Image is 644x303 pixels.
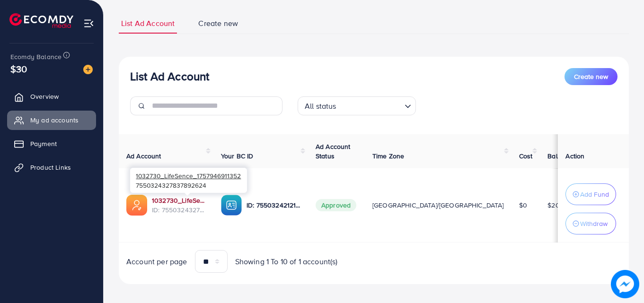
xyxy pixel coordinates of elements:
img: logo [9,13,73,28]
span: $20 [547,200,559,210]
span: Ecomdy Balance [10,52,62,61]
span: Payment [30,139,57,148]
span: [GEOGRAPHIC_DATA]/[GEOGRAPHIC_DATA] [372,200,504,210]
a: My ad accounts [7,111,96,130]
img: ic-ads-acc.e4c84228.svg [126,195,147,216]
span: All status [303,99,338,113]
span: Balance [547,151,573,161]
button: Withdraw [565,213,616,234]
button: Create new [565,68,618,85]
span: Product Links [30,163,71,172]
input: Search for option [339,97,401,113]
div: Search for option [298,96,416,115]
span: Ad Account [126,151,161,161]
a: Overview [7,87,96,106]
a: 1032730_LifeSence_1757946911352 [152,196,206,205]
span: Time Zone [372,151,404,161]
h3: List Ad Account [130,69,209,83]
span: Overview [30,92,59,101]
span: Action [565,151,584,161]
span: List Ad Account [121,18,175,29]
span: Your BC ID [221,151,254,161]
span: My ad accounts [30,115,79,125]
span: Create new [574,72,608,81]
img: image [83,65,93,74]
span: Showing 1 To 10 of 1 account(s) [235,256,338,267]
a: Payment [7,134,96,153]
span: ID: 7550324327837892624 [152,205,206,215]
img: menu [83,18,94,29]
img: ic-ba-acc.ded83a64.svg [221,195,242,216]
span: $0 [519,200,527,210]
span: Account per page [126,256,187,267]
span: Cost [519,151,533,161]
span: Approved [316,199,356,211]
button: Add Fund [565,183,616,205]
div: 7550324327837892624 [130,168,247,193]
a: Product Links [7,158,96,177]
img: image [611,270,639,298]
span: Create new [198,18,238,29]
p: Add Fund [580,189,609,200]
span: $30 [10,62,27,76]
span: 1032730_LifeSence_1757946911352 [136,171,241,180]
p: Withdraw [580,218,608,229]
p: ID: 7550324212188069889 [247,199,300,211]
span: Ad Account Status [316,142,351,161]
